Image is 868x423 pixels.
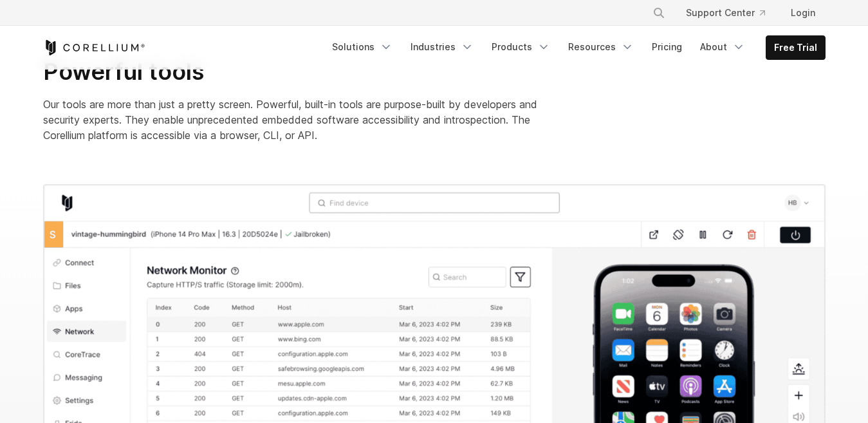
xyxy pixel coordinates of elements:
a: Support Center [676,1,775,24]
a: About [692,35,753,59]
p: Our tools are more than just a pretty screen. Powerful, built-in tools are purpose-built by devel... [43,97,558,143]
a: Corellium Home [43,40,145,55]
a: Pricing [644,35,690,59]
a: Industries [403,35,481,59]
div: Navigation Menu [637,1,826,24]
a: Login [780,1,826,24]
button: Search [647,1,670,24]
h2: Powerful tools [43,57,558,86]
a: Free Trial [766,36,825,59]
a: Solutions [324,35,400,59]
a: Products [484,35,558,59]
a: Resources [560,35,642,59]
div: Navigation Menu [324,35,826,60]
